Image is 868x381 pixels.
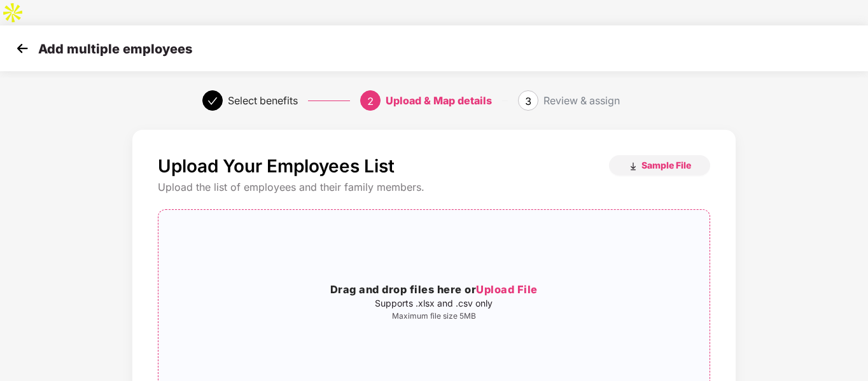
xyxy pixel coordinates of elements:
div: Review & assign [543,90,620,111]
span: 2 [367,95,374,107]
span: 3 [525,95,531,107]
div: Upload & Map details [386,90,492,111]
img: svg+xml;base64,PHN2ZyB4bWxucz0iaHR0cDovL3d3dy53My5vcmcvMjAwMC9zdmciIHdpZHRoPSIzMCIgaGVpZ2h0PSIzMC... [13,39,32,58]
p: Add multiple employees [38,41,192,57]
div: Select benefits [228,90,298,111]
span: check [207,96,218,106]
